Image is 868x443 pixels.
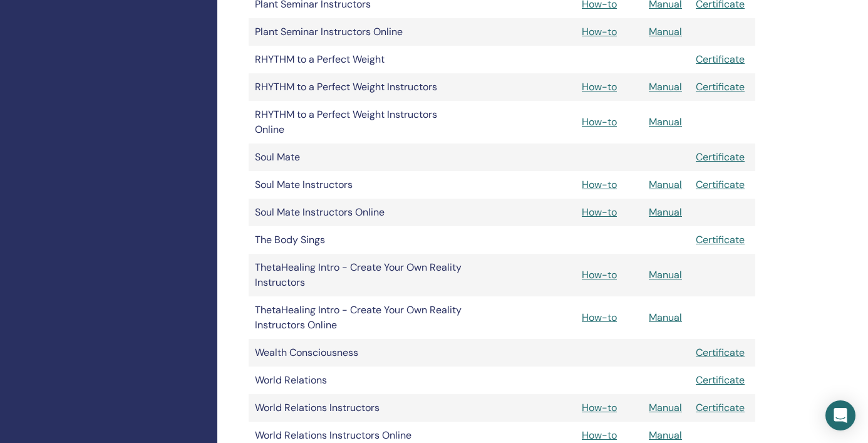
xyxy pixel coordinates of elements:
[249,18,474,46] td: Plant Seminar Instructors Online
[582,311,617,324] a: How-to
[696,373,745,387] a: Certificate
[582,115,617,128] a: How-to
[696,80,745,93] a: Certificate
[696,401,745,414] a: Certificate
[249,199,474,226] td: Soul Mate Instructors Online
[649,115,682,128] a: Manual
[649,178,682,191] a: Manual
[249,367,474,394] td: World Relations
[582,206,617,219] a: How-to
[582,401,617,414] a: How-to
[249,394,474,422] td: World Relations Instructors
[249,143,474,171] td: Soul Mate
[249,226,474,254] td: The Body Sings
[696,53,745,66] a: Certificate
[649,401,682,414] a: Manual
[249,254,474,296] td: ThetaHealing Intro - Create Your Own Reality Instructors
[582,178,617,191] a: How-to
[696,233,745,246] a: Certificate
[649,80,682,93] a: Manual
[582,429,617,442] a: How-to
[649,429,682,442] a: Manual
[582,80,617,93] a: How-to
[249,171,474,199] td: Soul Mate Instructors
[249,296,474,339] td: ThetaHealing Intro - Create Your Own Reality Instructors Online
[582,25,617,38] a: How-to
[696,178,745,191] a: Certificate
[249,46,474,73] td: RHYTHM to a Perfect Weight
[825,400,855,430] div: Open Intercom Messenger
[649,25,682,38] a: Manual
[249,339,474,367] td: Wealth Consciousness
[696,150,745,164] a: Certificate
[582,268,617,281] a: How-to
[249,73,474,101] td: RHYTHM to a Perfect Weight Instructors
[649,268,682,281] a: Manual
[696,346,745,359] a: Certificate
[649,311,682,324] a: Manual
[249,101,474,143] td: RHYTHM to a Perfect Weight Instructors Online
[649,206,682,219] a: Manual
